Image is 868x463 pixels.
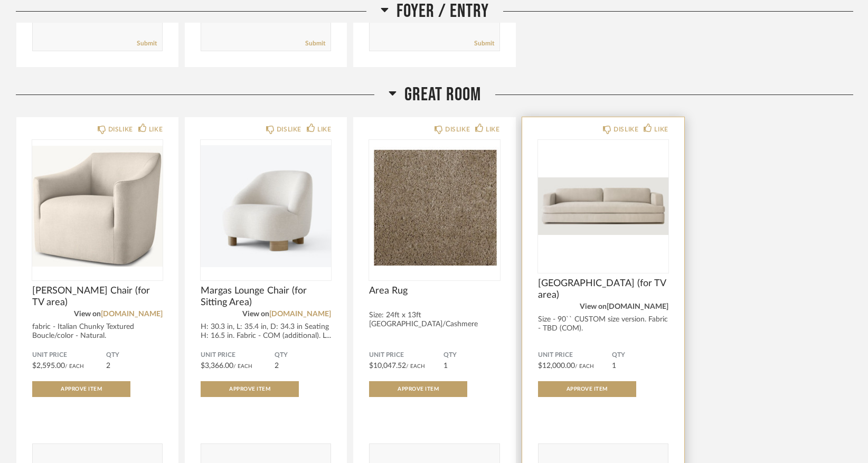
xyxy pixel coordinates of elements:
[580,303,607,310] span: View on
[201,351,275,360] span: Unit Price
[32,285,163,308] span: [PERSON_NAME] Chair (for TV area)
[201,362,233,370] span: $3,366.00
[106,351,163,360] span: QTY
[137,39,157,48] a: Submit
[108,124,133,135] div: DISLIKE
[61,386,102,392] span: Approve Item
[369,362,406,370] span: $10,047.52
[32,323,163,341] div: fabric - Italian Chunky Textured Boucle/color - Natural.
[229,386,270,392] span: Approve Item
[538,315,668,333] div: Size - 90`` CUSTOM size version. Fabric - TBD (COM).
[32,140,163,272] img: undefined
[277,124,301,135] div: DISLIKE
[538,351,612,360] span: Unit Price
[538,362,575,370] span: $12,000.00
[614,124,638,135] div: DISLIKE
[398,386,439,392] span: Approve Item
[74,310,101,318] span: View on
[474,39,494,48] a: Submit
[486,124,499,135] div: LIKE
[201,285,331,308] span: Margas Lounge Chair (for Sitting Area)
[406,364,425,369] span: / Each
[369,311,499,338] div: Size: 24ft x 13ft [GEOGRAPHIC_DATA]/Cashmere Matte. Content - 100% nylon.
[654,124,668,135] div: LIKE
[369,381,467,397] button: Approve Item
[32,362,65,370] span: $2,595.00
[233,364,252,369] span: / Each
[275,362,279,370] span: 2
[149,124,163,135] div: LIKE
[32,351,106,360] span: Unit Price
[607,303,668,310] a: [DOMAIN_NAME]
[538,381,636,397] button: Approve Item
[101,310,163,318] a: [DOMAIN_NAME]
[317,124,331,135] div: LIKE
[369,140,499,272] img: undefined
[242,310,269,318] span: View on
[369,285,499,297] span: Area Rug
[369,351,443,360] span: Unit Price
[32,140,163,272] div: 0
[538,140,668,272] img: undefined
[201,381,299,397] button: Approve Item
[201,323,331,341] div: H: 30.3 in, L: 35.4 in, D: 34.3 in Seating H: 16.5 in. Fabric - COM (additional). L...
[538,278,668,301] span: [GEOGRAPHIC_DATA] (for TV area)
[612,362,616,370] span: 1
[567,386,608,392] span: Approve Item
[106,362,110,370] span: 2
[612,351,668,360] span: QTY
[305,39,325,48] a: Submit
[32,381,130,397] button: Approve Item
[575,364,594,369] span: / Each
[201,140,331,272] img: undefined
[444,362,448,370] span: 1
[65,364,84,369] span: / Each
[404,83,481,106] span: Great Room
[269,310,331,318] a: [DOMAIN_NAME]
[275,351,331,360] span: QTY
[444,351,500,360] span: QTY
[369,140,499,272] div: 0
[201,140,331,272] div: 0
[445,124,470,135] div: DISLIKE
